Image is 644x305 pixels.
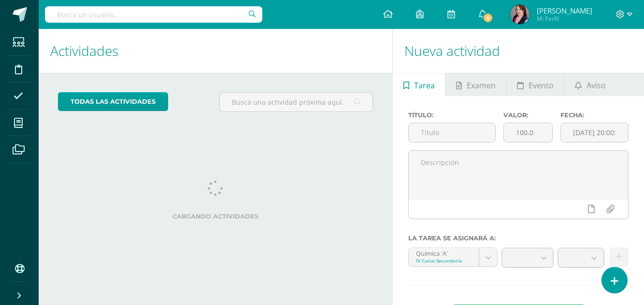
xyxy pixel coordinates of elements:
a: Evento [507,73,564,96]
input: Busca un usuario... [45,6,262,23]
a: Aviso [565,73,616,96]
label: Fecha: [560,111,629,119]
a: Tarea [393,73,445,96]
span: Tarea [414,74,435,97]
span: [PERSON_NAME] [537,6,592,15]
div: Química 'A' [416,248,472,257]
h1: Nueva actividad [404,29,632,73]
span: 9 [483,13,493,23]
input: Puntos máximos [504,123,552,142]
h1: Actividades [50,29,381,73]
input: Fecha de entrega [561,123,628,142]
label: Título: [408,111,496,119]
span: Mi Perfil [537,14,592,23]
input: Busca una actividad próxima aquí... [220,93,372,111]
span: Aviso [587,74,606,97]
label: Cargando actividades [58,213,373,220]
label: La tarea se asignará a: [408,235,629,242]
span: Evento [529,74,554,97]
a: Química 'A'IV Curso Secundaria [409,248,497,266]
a: Examen [445,73,506,96]
a: todas las Actividades [58,92,168,111]
img: 256fac8282a297643e415d3697adb7c8.png [510,5,530,24]
span: Examen [467,74,496,97]
label: Valor: [503,111,553,119]
input: Título [409,123,495,142]
div: IV Curso Secundaria [416,257,472,264]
